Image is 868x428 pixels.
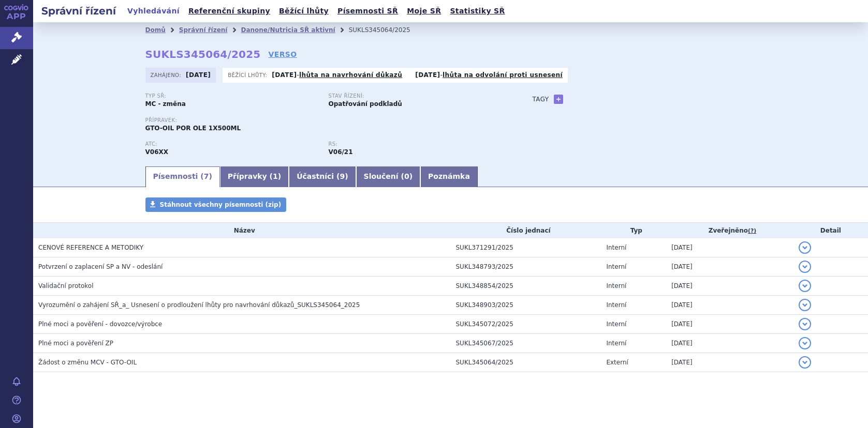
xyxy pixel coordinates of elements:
a: Sloučení (0) [356,166,420,187]
td: [DATE] [666,257,793,277]
td: [DATE] [666,315,793,334]
a: lhůta na navrhování důkazů [299,71,402,79]
span: Žádost o změnu MCV - GTO-OIL [38,359,137,366]
span: Plné moci a pověření ZP [38,340,113,347]
a: Referenční skupiny [185,4,273,18]
button: detail [799,241,811,254]
td: SUKL345067/2025 [451,334,601,353]
p: Přípravek: [145,117,512,124]
span: Plné moci a pověření - dovozce/výrobce [38,320,162,328]
span: Interní [606,320,626,328]
td: SUKL348903/2025 [451,296,601,315]
span: Potvrzení o zaplacení SP a NV - odeslání [38,263,163,270]
p: RS: [329,141,502,147]
strong: SUKLS345064/2025 [145,48,261,60]
a: lhůta na odvolání proti usnesení [443,71,563,79]
p: - [272,71,402,79]
td: SUKL371291/2025 [451,238,601,257]
a: Moje SŘ [404,4,444,18]
button: detail [799,318,811,330]
a: VERSO [268,49,297,59]
span: Vyrozumění o zahájení SŘ_a_ Usnesení o prodloužení lhůty pro navrhování důkazů_SUKLS345064_2025 [38,301,360,309]
td: SUKL348854/2025 [451,277,601,296]
span: Interní [606,301,626,309]
a: Správní řízení [179,26,228,34]
a: + [554,95,563,104]
span: GTO-OIL POR OLE 1X500ML [145,125,241,132]
strong: [DATE] [186,71,211,79]
span: Běžící lhůty: [228,71,269,79]
th: Zveřejněno [666,223,793,238]
td: [DATE] [666,238,793,257]
span: Interní [606,282,626,289]
strong: POTRAVINY PRO ZVLÁŠTNÍ LÉKAŘSKÉ ÚČELY (PZLÚ) (ČESKÁ ATC SKUPINA) [145,148,169,156]
span: CENOVÉ REFERENCE A METODIKY [38,244,143,251]
a: Stáhnout všechny písemnosti (zip) [145,197,287,212]
a: Písemnosti (7) [145,166,220,187]
a: Běžící lhůty [276,4,332,18]
p: - [415,71,563,79]
span: 0 [404,172,409,180]
h2: Správní řízení [33,4,124,18]
span: Interní [606,244,626,251]
span: Zahájeno: [151,71,183,79]
td: [DATE] [666,334,793,353]
span: 9 [340,172,345,180]
span: Interní [606,340,626,347]
td: SUKL345072/2025 [451,315,601,334]
p: Stav řízení: [329,93,502,99]
strong: [DATE] [272,71,297,79]
a: Vyhledávání [124,4,183,18]
button: detail [799,299,811,311]
a: Danone/Nutricia SŘ aktivní [241,26,335,34]
strong: Opatřování podkladů [329,100,402,108]
strong: [DATE] [415,71,440,79]
th: Název [33,223,451,238]
button: detail [799,356,811,369]
td: [DATE] [666,277,793,296]
span: Stáhnout všechny písemnosti (zip) [160,201,282,208]
td: [DATE] [666,296,793,315]
button: detail [799,337,811,349]
a: Poznámka [420,166,478,187]
p: Typ SŘ: [145,93,318,99]
abbr: (?) [748,227,756,235]
th: Detail [793,223,868,238]
a: Domů [145,26,166,34]
a: Přípravky (1) [220,166,289,187]
span: 7 [204,172,209,180]
strong: glycerol trioleát a glycerol trierukát v poměru 4:1 [329,148,353,156]
td: [DATE] [666,353,793,372]
a: Písemnosti SŘ [334,4,401,18]
h3: Tagy [533,93,549,105]
button: detail [799,280,811,292]
p: ATC: [145,141,318,147]
span: Validační protokol [38,282,94,289]
td: SUKL345064/2025 [451,353,601,372]
th: Typ [601,223,666,238]
td: SUKL348793/2025 [451,257,601,277]
span: 1 [273,172,278,180]
span: Externí [606,359,628,366]
strong: MC - změna [145,100,186,108]
span: Interní [606,263,626,270]
a: Statistiky SŘ [447,4,508,18]
a: Účastníci (9) [289,166,356,187]
th: Číslo jednací [451,223,601,238]
li: SUKLS345064/2025 [349,22,424,38]
button: detail [799,261,811,273]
